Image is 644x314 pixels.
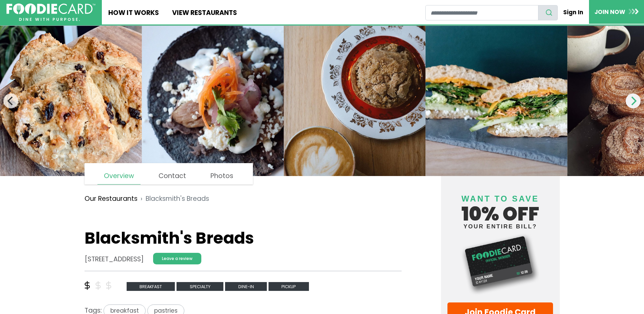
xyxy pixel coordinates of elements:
[127,282,175,291] span: breakfast
[626,93,641,108] button: Next
[3,93,18,108] button: Previous
[177,281,225,291] a: specialty
[447,233,553,296] img: Foodie Card
[269,282,309,291] span: Pickup
[85,194,137,204] a: Our Restaurants
[97,168,141,185] a: Overview
[538,5,558,20] button: search
[447,224,553,229] small: your entire bill?
[85,163,253,185] nav: page links
[425,5,538,20] input: restaurant search
[225,281,269,291] a: Dine-in
[127,281,177,291] a: breakfast
[447,186,553,229] h4: 10% off
[225,282,267,291] span: Dine-in
[152,168,192,184] a: Contact
[269,281,309,291] a: Pickup
[153,253,201,264] a: Leave a review
[204,168,240,184] a: Photos
[85,228,402,248] h1: Blacksmith's Breads
[85,189,402,209] nav: breadcrumb
[137,194,209,204] li: Blacksmith's Breads
[177,282,223,291] span: specialty
[6,3,95,21] img: FoodieCard; Eat, Drink, Save, Donate
[85,255,144,264] address: [STREET_ADDRESS]
[461,194,539,203] span: Want to save
[558,5,589,20] a: Sign In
